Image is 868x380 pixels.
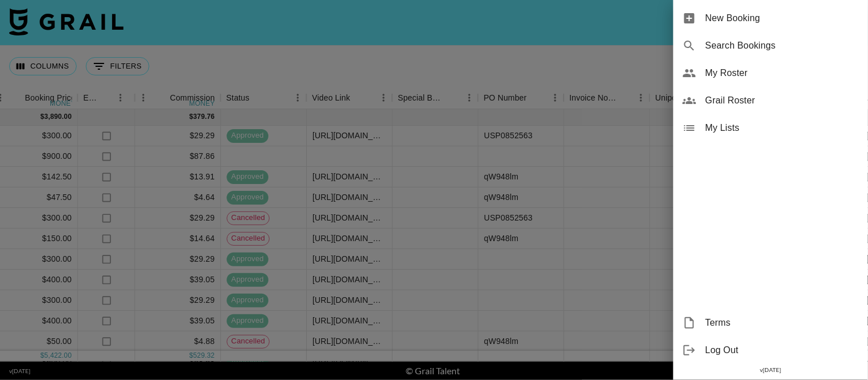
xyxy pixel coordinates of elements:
span: My Lists [706,121,859,135]
div: My Roster [673,59,868,87]
span: Terms [706,316,859,330]
div: v [DATE] [673,364,868,376]
span: My Roster [706,66,859,80]
div: Search Bookings [673,32,868,59]
div: My Lists [673,114,868,142]
div: Log Out [673,337,868,364]
div: Grail Roster [673,87,868,114]
span: Search Bookings [706,39,859,53]
span: New Booking [706,11,859,25]
span: Log Out [706,343,859,357]
div: Terms [673,309,868,337]
div: New Booking [673,5,868,32]
span: Grail Roster [706,94,859,107]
